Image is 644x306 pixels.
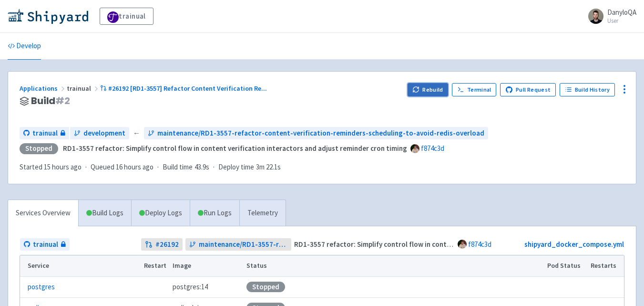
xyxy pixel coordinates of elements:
a: shipyard_docker_compose.yml [524,240,624,249]
span: # 2 [55,94,70,107]
a: Terminal [452,83,496,96]
span: DanyloQA [607,8,636,17]
a: Run Logs [190,200,239,226]
th: Pod Status [544,255,588,276]
strong: RD1-3557 refactor: Simplify control flow in content verification interactors and adjust reminder ... [63,144,407,153]
span: trainual [33,239,58,250]
span: #26192 [RD1-3557] Refactor Content Verification Re ... [108,84,267,93]
th: Image [169,255,244,276]
span: 43.9s [194,162,209,173]
a: #26192 [RD1-3557] Refactor Content Verification Re... [100,84,268,93]
a: maintenance/RD1-3557-refactor-content-verification-reminders-scheduling-to-avoid-redis-overload [144,127,488,140]
a: f874c3d [468,240,491,249]
span: postgres:14 [173,282,208,293]
span: Build [31,95,70,106]
strong: # 26192 [155,239,179,250]
time: 16 hours ago [116,162,153,171]
th: Restart [141,255,169,276]
button: Rebuild [408,83,449,96]
a: Develop [8,33,41,60]
a: Build Logs [79,200,131,226]
a: development [70,127,129,140]
a: Deploy Logs [131,200,190,226]
time: 15 hours ago [44,162,82,171]
a: postgres [28,282,55,293]
img: Shipyard logo [8,9,88,24]
span: Started [20,162,82,171]
a: trainual [20,238,70,251]
th: Status [244,255,544,276]
a: Pull Request [500,83,556,96]
div: Stopped [20,143,58,154]
a: f874c3d [421,144,444,153]
a: trainual [100,8,153,25]
span: Build time [163,162,193,173]
span: 3m 22.1s [256,162,281,173]
small: User [607,18,636,24]
th: Restarts [588,255,624,276]
span: development [83,128,125,139]
a: DanyloQA User [583,9,636,24]
span: trainual [67,84,100,93]
a: #26192 [141,238,183,251]
a: Build History [560,83,615,96]
div: Stopped [246,282,285,292]
span: Deploy time [218,162,254,173]
a: Applications [20,84,67,93]
a: trainual [20,127,69,140]
a: Services Overview [8,200,78,226]
strong: RD1-3557 refactor: Simplify control flow in content verification interactors and adjust reminder ... [294,240,638,249]
span: maintenance/RD1-3557-refactor-content-verification-reminders-scheduling-to-avoid-redis-overload [157,128,484,139]
span: trainual [32,128,58,139]
span: ← [133,128,140,139]
span: Queued [91,162,153,171]
span: maintenance/RD1-3557-refactor-content-verification-reminders-scheduling-to-avoid-redis-overload [199,239,287,250]
div: · · · [20,162,286,173]
th: Service [20,255,141,276]
a: maintenance/RD1-3557-refactor-content-verification-reminders-scheduling-to-avoid-redis-overload [185,238,291,251]
a: Telemetry [239,200,286,226]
